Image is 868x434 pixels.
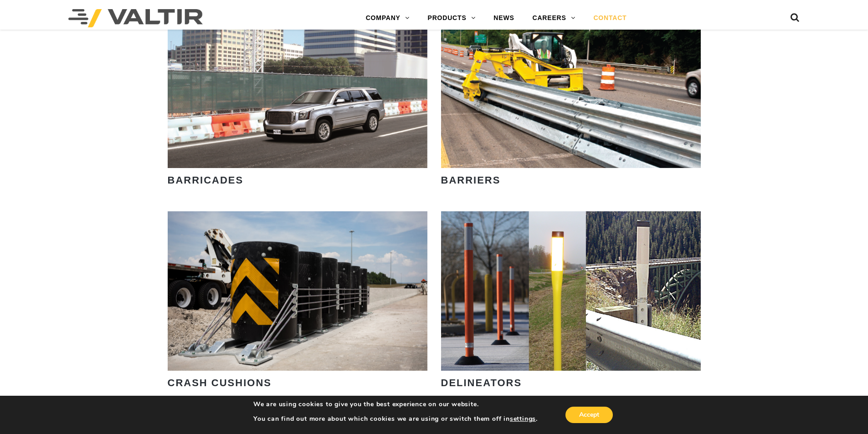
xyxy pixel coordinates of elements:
button: Accept [565,407,613,423]
strong: BARRIERS [441,174,501,186]
img: Valtir [68,9,203,27]
strong: BARRICADES [168,174,244,186]
a: CAREERS [524,9,585,27]
p: We are using cookies to give you the best experience on our website. [253,400,538,408]
p: You can find out more about which cookies we are using or switch them off in . [253,415,538,423]
a: COMPANY [357,9,419,27]
strong: CRASH CUSHIONS [168,377,272,388]
a: CONTACT [584,9,636,27]
a: PRODUCTS [419,9,485,27]
strong: DELINEATORS [441,377,522,388]
a: NEWS [484,9,523,27]
button: settings [510,415,536,423]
